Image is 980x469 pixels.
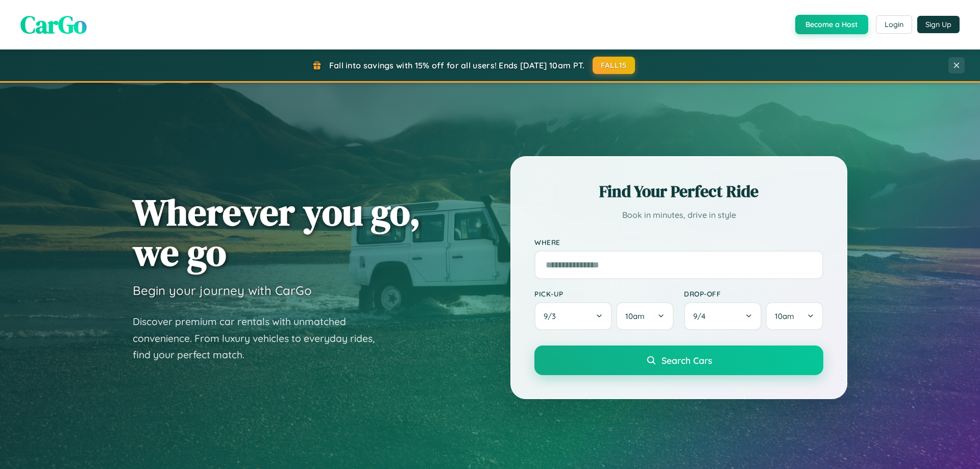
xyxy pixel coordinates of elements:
[20,8,87,41] span: CarGo
[775,311,794,321] span: 10am
[766,302,823,330] button: 10am
[661,355,712,366] span: Search Cars
[593,57,635,74] button: FALL15
[534,302,612,330] button: 9/3
[795,15,868,34] button: Become a Host
[544,311,561,321] span: 9 / 3
[534,345,823,375] button: Search Cars
[534,238,823,246] label: Where
[133,313,388,363] p: Discover premium car rentals with unmatched convenience. From luxury vehicles to everyday rides, ...
[876,15,912,34] button: Login
[534,208,823,223] p: Book in minutes, drive in style
[534,289,674,298] label: Pick-up
[534,180,823,203] h2: Find Your Perfect Ride
[133,283,312,298] h3: Begin your journey with CarGo
[329,60,585,70] span: Fall into savings with 15% off for all users! Ends [DATE] 10am PT.
[684,302,762,330] button: 9/4
[693,311,710,321] span: 9 / 4
[917,16,960,33] button: Sign Up
[133,192,421,273] h1: Wherever you go, we go
[684,289,823,298] label: Drop-off
[616,302,674,330] button: 10am
[625,311,645,321] span: 10am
